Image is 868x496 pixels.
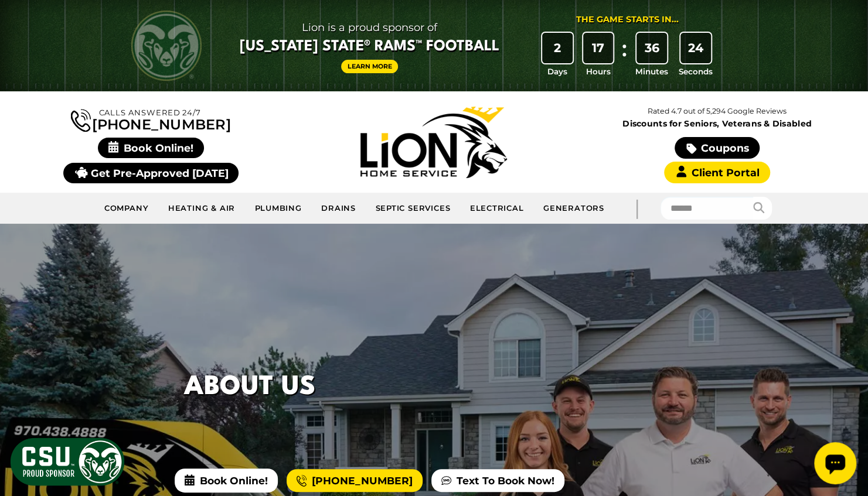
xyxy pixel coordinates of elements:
a: Plumbing [245,197,312,220]
div: The Game Starts in... [576,13,679,26]
span: Book Online! [175,468,278,492]
div: : [618,33,630,78]
a: Heating & Air [159,197,246,220]
div: | [614,193,661,224]
a: Company [95,197,159,220]
h1: About Us [184,368,315,407]
a: Generators [534,197,614,220]
span: [US_STATE] State® Rams™ Football [240,37,499,57]
span: Discounts for Seniors, Veterans & Disabled [578,119,856,128]
span: Minutes [635,66,668,77]
a: [PHONE_NUMBER] [71,107,230,132]
img: CSU Sponsor Badge [9,436,126,487]
a: [PHONE_NUMBER] [287,469,423,492]
span: Seconds [679,66,713,77]
a: Text To Book Now! [431,469,564,492]
div: 24 [680,33,711,63]
div: Open chat widget [5,5,47,47]
span: Book Online! [98,138,204,158]
img: Lion Home Service [360,107,507,178]
a: Client Portal [664,162,770,183]
div: 17 [583,33,614,63]
div: 36 [636,33,667,63]
p: Rated 4.7 out of 5,294 Google Reviews [576,105,859,118]
a: Get Pre-Approved [DATE] [63,163,239,183]
a: Coupons [675,137,759,159]
a: Electrical [460,197,533,220]
span: Days [547,66,567,77]
a: Learn More [341,60,399,73]
a: Septic Services [366,197,460,220]
div: 2 [542,33,573,63]
img: CSU Rams logo [131,11,202,81]
span: Hours [586,66,611,77]
a: Drains [312,197,366,220]
span: Lion is a proud sponsor of [240,18,499,37]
